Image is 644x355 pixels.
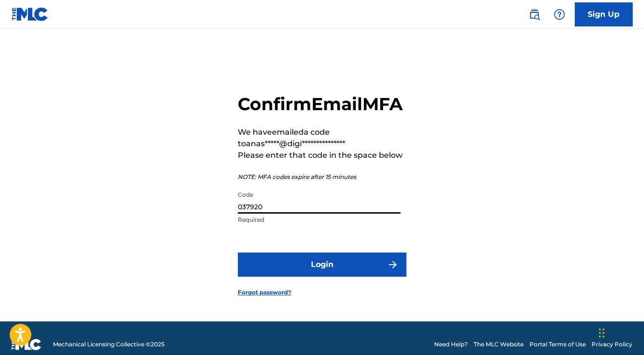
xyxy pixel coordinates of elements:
[550,5,569,24] div: Help
[12,7,49,21] img: MLC Logo
[592,340,632,349] a: Privacy Policy
[238,288,291,297] a: Forgot password?
[525,5,544,24] a: Public Search
[387,259,399,270] img: f7272a7cc735f4ea7f67.svg
[554,9,565,20] img: help
[238,216,400,224] p: Required
[529,340,586,349] a: Portal Terms of Use
[575,2,632,26] a: Sign Up
[596,309,644,355] iframe: Chat Widget
[12,339,41,350] img: logo
[474,340,524,349] a: The MLC Website
[599,318,605,347] div: Drag
[434,340,468,349] a: Need Help?
[238,150,406,161] p: Please enter that code in the space below
[53,340,165,349] span: Mechanical Licensing Collective © 2025
[238,93,406,115] h2: Confirm Email MFA
[238,253,406,277] button: Login
[238,173,406,181] p: NOTE: MFA codes expire after 15 minutes
[528,9,540,20] img: search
